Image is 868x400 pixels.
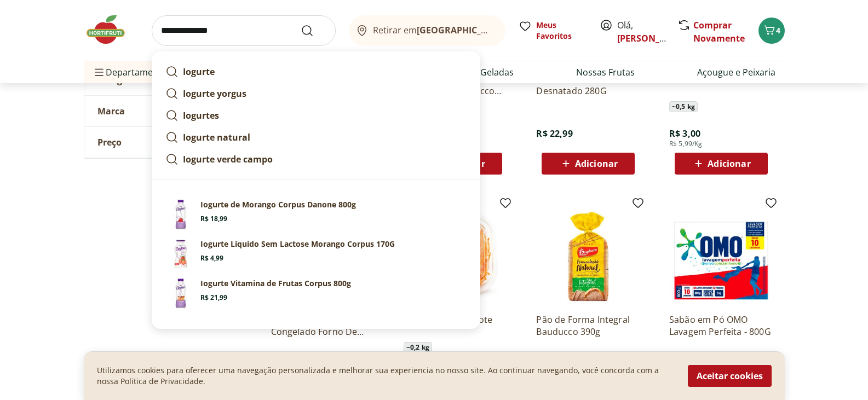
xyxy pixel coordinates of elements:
a: Pão de Forma Integral Bauducco 390g [536,314,640,338]
a: Comprar Novamente [693,19,745,44]
span: Adicionar [575,159,618,168]
strong: Iogurtes [183,109,219,121]
button: Adicionar [675,153,768,175]
strong: Iogurte verde campo [183,153,273,165]
img: Sabão em Pó OMO Lavagem Perfeita - 800G [669,201,773,305]
strong: Iogurte yorgus [183,88,246,100]
span: Retirar em [373,25,494,35]
a: Iogurte natural [161,126,471,148]
a: Leite em Pó Molico Desnatado 280G [536,73,640,97]
button: Carrinho [758,18,785,44]
span: Adicionar [708,159,750,168]
a: Meus Favoritos [519,20,587,42]
p: Iogurte de Morango Corpus Danone 800g [200,199,356,210]
p: Utilizamos cookies para oferecer uma navegação personalizada e melhorar sua experiencia no nosso ... [97,365,675,387]
img: Principal [165,239,196,269]
a: Iogurtes [161,105,471,126]
button: Preço [84,127,249,158]
a: Iogurte verde campo [161,148,471,170]
button: Retirar em[GEOGRAPHIC_DATA]/[GEOGRAPHIC_DATA] [349,15,505,46]
img: Pão de Forma Integral Bauducco 390g [536,201,640,305]
button: Adicionar [542,153,635,175]
p: Iogurte Vitamina de Frutas Corpus 800g [200,278,351,289]
a: [PERSON_NAME] [617,32,688,44]
a: Iogurte yorgus [161,83,471,105]
img: Principal [165,278,196,309]
button: Aceitar cookies [688,365,772,387]
a: PrincipalIogurte Vitamina de Frutas Corpus 800gR$ 21,99 [161,274,471,313]
span: Meus Favoritos [536,20,587,42]
a: PrincipalIogurte de Morango Corpus Danone 800gR$ 18,99 [161,195,471,234]
a: Iogurte [161,61,471,83]
button: Marca [84,96,249,126]
span: ~ 0,5 kg [669,101,698,112]
button: Submit Search [301,24,327,37]
a: Nossas Frutas [576,66,635,79]
strong: Iogurte [183,66,215,78]
span: R$ 22,99 [536,127,572,140]
input: search [152,15,336,46]
span: Olá, [617,19,666,45]
span: R$ 5,99/Kg [669,140,703,148]
span: Departamentos [93,59,171,85]
span: R$ 3,00 [669,127,700,140]
span: R$ 4,99 [200,254,223,263]
button: Menu [93,59,106,85]
img: Hortifruti [84,13,139,46]
span: Marca [97,106,125,117]
span: ~ 0,2 kg [404,342,432,353]
a: PrincipalIogurte Líquido Sem Lactose Morango Corpus 170GR$ 4,99 [161,234,471,274]
span: Preço [97,137,122,148]
p: Iogurte Líquido Sem Lactose Morango Corpus 170G [200,239,395,250]
strong: Iogurte natural [183,131,250,143]
a: CENOURA SELECIONADA [669,73,773,97]
span: 4 [776,25,780,36]
a: Açougue e Peixaria [697,66,775,79]
span: R$ 18,99 [200,215,227,223]
a: Sabão em Pó OMO Lavagem Perfeita - 800G [669,314,773,338]
img: Principal [165,199,196,230]
span: R$ 21,99 [200,293,227,302]
b: [GEOGRAPHIC_DATA]/[GEOGRAPHIC_DATA] [417,24,601,36]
